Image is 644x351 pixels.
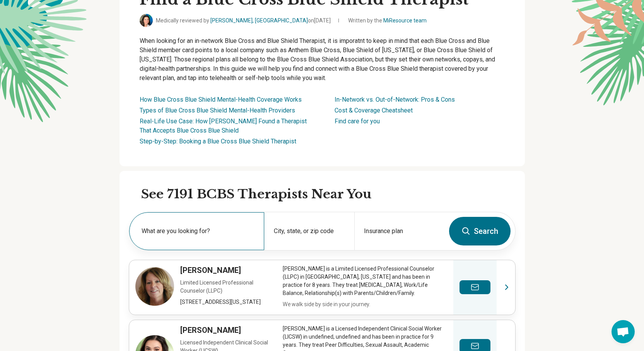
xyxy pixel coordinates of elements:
[348,17,427,25] span: Written by the
[140,96,302,103] a: How Blue Cross Blue Shield Mental-Health Coverage Works
[612,320,635,343] div: Open chat
[140,36,505,83] p: When looking for an in-network Blue Cross and Blue Shield Therapist, it is imporatnt to keep in m...
[140,138,296,145] a: Step-by-Step: Booking a Blue Cross Blue Shield Therapist
[460,280,490,294] button: Send a message
[156,17,331,25] span: Medically reviewed by
[335,107,413,114] a: Cost & Coverage Cheatsheet
[335,118,380,125] a: Find care for you
[140,107,295,114] a: Types of Blue Cross Blue Shield Mental-Health Providers
[449,217,511,245] button: Search
[141,186,516,203] h2: See 7191 BCBS Therapists Near You
[383,17,427,24] a: MiResource team
[142,227,255,236] label: What are you looking for?
[335,96,455,103] a: In-Network vs. Out-of-Network: Pros & Cons
[210,17,308,24] a: [PERSON_NAME], [GEOGRAPHIC_DATA]
[308,17,331,24] span: on [DATE]
[140,118,307,134] a: Real-Life Use Case: How [PERSON_NAME] Found a Therapist That Accepts Blue Cross Blue Shield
